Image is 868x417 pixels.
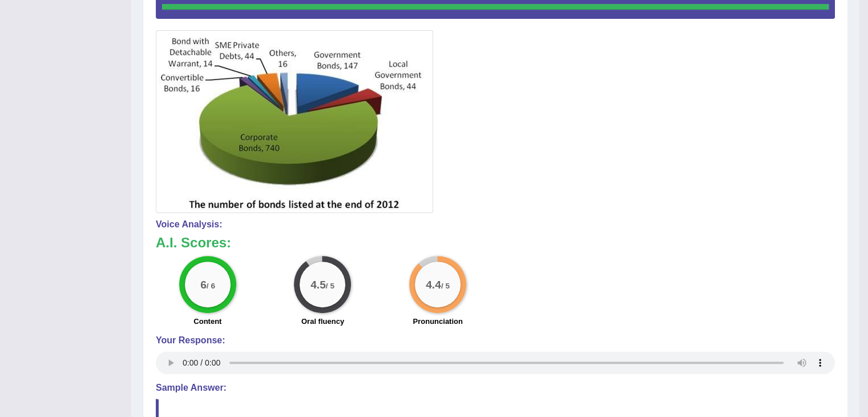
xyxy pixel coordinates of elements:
[311,278,326,291] big: 4.5
[156,335,835,346] h4: Your Response:
[301,316,344,327] label: Oral fluency
[413,316,462,327] label: Pronunciation
[207,281,215,290] small: / 6
[156,219,835,230] h4: Voice Analysis:
[156,235,231,250] b: A.I. Scores:
[200,278,207,291] big: 6
[426,278,441,291] big: 4.4
[326,281,334,290] small: / 5
[441,281,450,290] small: / 5
[156,383,835,393] h4: Sample Answer:
[193,316,221,327] label: Content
